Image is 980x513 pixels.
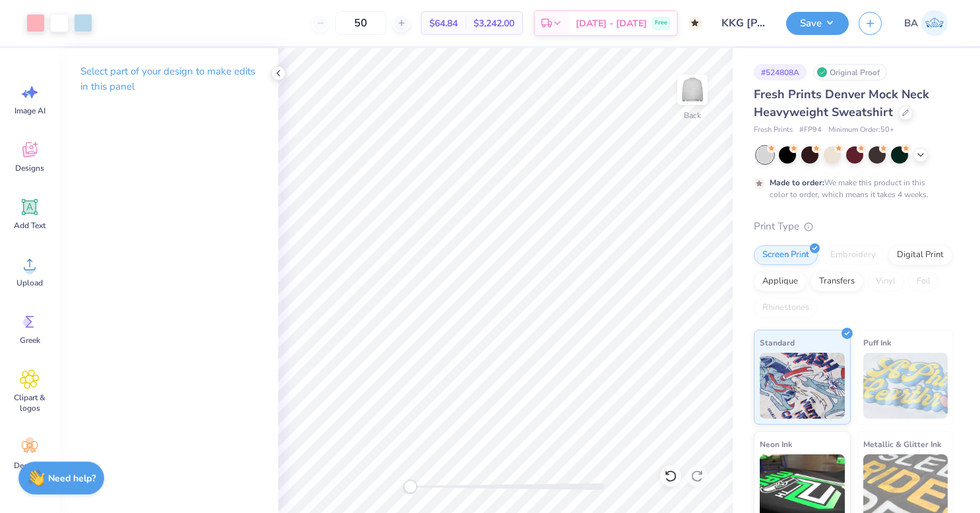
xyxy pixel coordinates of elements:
strong: Need help? [48,472,96,485]
span: Neon Ink [760,437,792,451]
img: Puff Ink [863,353,948,419]
div: Embroidery [822,245,884,265]
button: Save [786,12,849,35]
img: Standard [760,353,845,419]
span: # FP94 [799,125,822,136]
span: Minimum Order: 50 + [828,125,894,136]
span: Greek [20,335,40,346]
img: Back [679,76,706,103]
span: [DATE] - [DATE] [576,16,647,30]
span: Free [655,18,667,28]
p: Select part of your design to make edits in this panel [80,64,257,94]
span: Standard [760,336,795,349]
img: Beth Anne Fox [921,10,948,36]
div: Original Proof [813,64,887,80]
div: Print Type [754,219,954,234]
span: $3,242.00 [474,16,514,30]
div: We make this product in this color to order, which means it takes 4 weeks. [770,177,932,200]
span: BA [904,16,918,31]
span: Designs [15,163,44,173]
div: Foil [908,272,939,291]
strong: Made to order: [770,177,824,188]
div: Screen Print [754,245,818,265]
input: Untitled Design [712,10,776,36]
div: Applique [754,272,807,291]
div: Rhinestones [754,298,818,318]
span: Metallic & Glitter Ink [863,437,941,451]
span: Puff Ink [863,336,891,349]
input: – – [335,11,386,35]
span: Image AI [15,106,46,116]
div: Digital Print [888,245,952,265]
div: # 524808A [754,64,807,80]
span: Fresh Prints Denver Mock Neck Heavyweight Sweatshirt [754,86,929,120]
span: Clipart & logos [8,392,51,413]
span: $64.84 [429,16,458,30]
span: Add Text [14,220,46,231]
div: Back [684,109,701,121]
span: Upload [16,278,43,288]
div: Vinyl [867,272,904,291]
div: Accessibility label [404,480,417,493]
div: Transfers [811,272,863,291]
a: BA [898,10,954,36]
span: Decorate [14,460,46,471]
span: Fresh Prints [754,125,793,136]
